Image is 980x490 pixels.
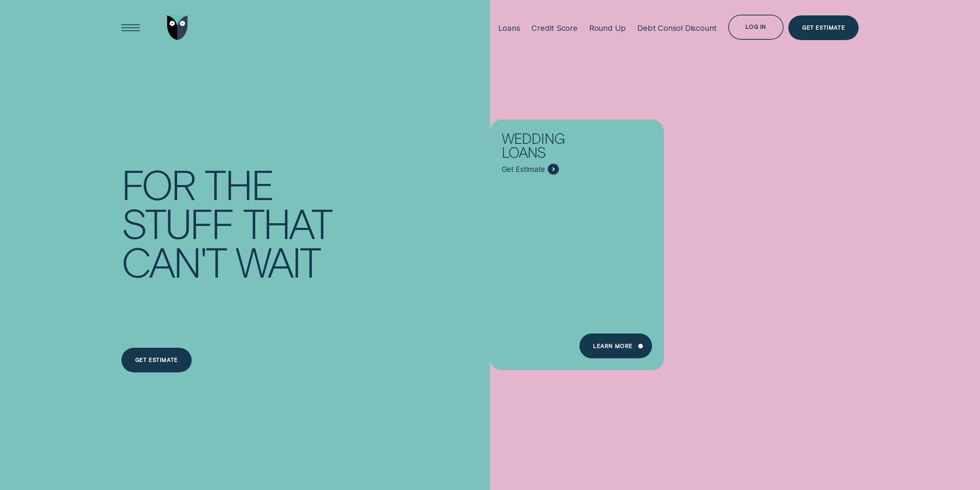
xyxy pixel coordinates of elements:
div: Round Up [589,23,626,33]
span: Get Estimate [502,165,545,174]
div: Loans [498,23,520,33]
button: Log in [728,15,784,40]
a: Learn more [579,333,652,359]
div: Credit Score [531,23,578,33]
img: Wisr [167,15,188,40]
a: Get estimate [121,348,192,373]
div: Debt Consol Discount [637,23,717,33]
h4: For the stuff that can't wait [121,164,337,280]
div: Wedding Loans [502,131,613,163]
a: Wedding Loans - Learn more [490,120,664,363]
a: Get Estimate [788,15,859,40]
button: Open Menu [118,15,143,40]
